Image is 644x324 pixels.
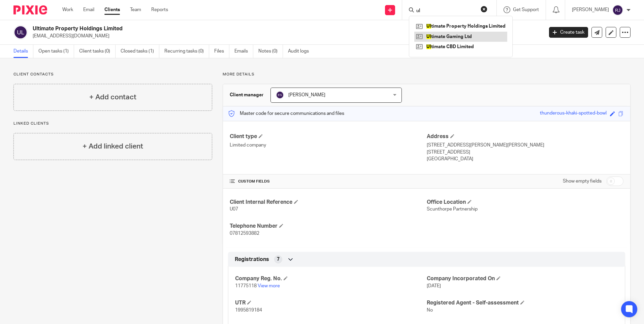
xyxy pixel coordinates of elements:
h4: Address [427,133,623,140]
h4: Company Incorporated On [427,275,618,282]
span: 7 [277,256,280,263]
a: Notes (0) [258,45,283,58]
a: Team [130,6,141,13]
h4: Telephone Number [230,223,426,230]
a: View more [258,284,280,288]
a: Reports [151,6,168,13]
p: Client contacts [13,72,212,77]
h3: Client manager [230,92,264,98]
a: Create task [549,27,588,38]
p: Master code for secure communications and files [228,110,344,117]
a: Recurring tasks (0) [164,45,209,58]
h2: Ultimate Property Holdings Limited [33,25,438,32]
h4: Client type [230,133,426,140]
span: 1995819184 [235,308,262,313]
h4: Company Reg. No. [235,275,426,282]
div: thunderous-khaki-spotted-bowl [540,110,607,118]
img: svg%3E [13,25,28,39]
p: [STREET_ADDRESS][PERSON_NAME][PERSON_NAME] [427,142,623,149]
a: Emails [234,45,253,58]
h4: Registered Agent - Self-assessment [427,299,618,306]
img: svg%3E [276,91,284,99]
img: Pixie [13,5,47,14]
h4: + Add linked client [83,141,143,152]
h4: + Add contact [89,92,136,102]
button: Clear [481,6,487,12]
input: Search [416,8,476,14]
a: Clients [104,6,120,13]
a: Files [214,45,229,58]
p: [PERSON_NAME] [572,6,609,13]
h4: CUSTOM FIELDS [230,179,426,184]
span: [DATE] [427,284,441,288]
p: Limited company [230,142,426,149]
span: 11775118 [235,284,257,288]
a: Work [62,6,73,13]
span: Get Support [513,7,539,12]
p: [GEOGRAPHIC_DATA] [427,156,623,162]
p: [STREET_ADDRESS] [427,149,623,156]
a: Client tasks (0) [79,45,116,58]
a: Audit logs [288,45,314,58]
h4: UTR [235,299,426,306]
a: Details [13,45,33,58]
h4: Office Location [427,199,623,206]
a: Open tasks (1) [38,45,74,58]
p: [EMAIL_ADDRESS][DOMAIN_NAME] [33,33,539,39]
h4: Client Internal Reference [230,199,426,206]
img: svg%3E [612,5,623,15]
p: Linked clients [13,121,212,126]
a: Email [83,6,94,13]
label: Show empty fields [563,178,602,185]
span: [PERSON_NAME] [288,93,325,97]
span: U07 [230,207,238,212]
span: No [427,308,433,313]
span: Scunthorpe Partnership [427,207,478,212]
a: Closed tasks (1) [121,45,159,58]
p: More details [223,72,631,77]
span: Registrations [235,256,269,263]
span: 07812593882 [230,231,259,236]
